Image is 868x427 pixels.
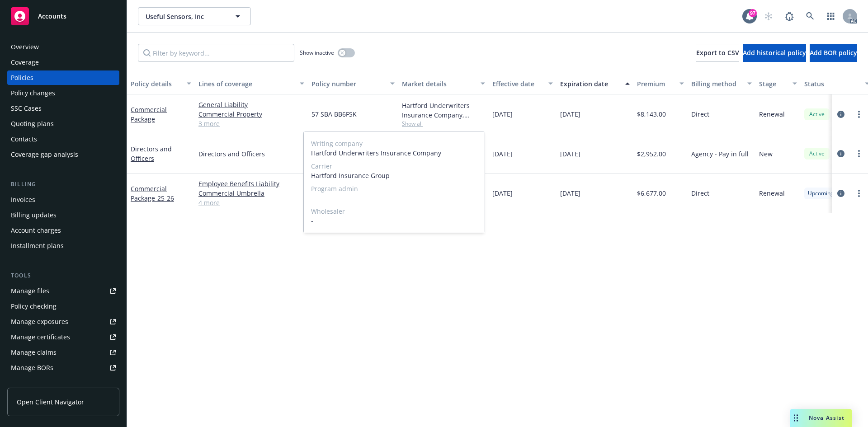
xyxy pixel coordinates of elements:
[854,188,864,199] a: more
[311,193,477,203] span: -
[835,148,846,159] a: circleInformation
[809,414,844,422] span: Nova Assist
[11,101,42,116] div: SSC Cases
[637,79,674,89] div: Premium
[11,223,61,238] div: Account charges
[7,314,119,329] a: Manage exposures
[11,330,70,344] div: Manage certificates
[7,86,119,100] a: Policy changes
[131,79,181,89] div: Policy details
[637,188,666,198] span: $6,677.00
[755,73,801,94] button: Stage
[810,44,857,62] button: Add BOR policy
[696,44,739,62] button: Export to CSV
[808,189,834,197] span: Upcoming
[138,44,294,62] input: Filter by keyword...
[311,79,385,89] div: Policy number
[492,149,513,159] span: [DATE]
[127,73,195,94] button: Policy details
[492,109,513,119] span: [DATE]
[810,48,857,57] span: Add BOR policy
[691,109,709,119] span: Direct
[11,314,68,329] div: Manage exposures
[854,148,864,159] a: more
[398,73,489,94] button: Market details
[308,73,398,94] button: Policy number
[7,147,119,162] a: Coverage gap analysis
[822,7,840,25] a: Switch app
[808,150,826,158] span: Active
[7,299,119,314] a: Policy checking
[11,192,35,207] div: Invoices
[38,13,66,20] span: Accounts
[7,40,119,54] a: Overview
[198,188,304,198] a: Commercial Umbrella
[311,184,477,193] span: Program admin
[198,119,304,128] a: 3 more
[311,171,477,180] span: Hartford Insurance Group
[195,73,308,94] button: Lines of coverage
[7,271,119,280] div: Tools
[759,188,785,198] span: Renewal
[11,117,54,131] div: Quoting plans
[300,49,334,56] span: Show inactive
[7,284,119,298] a: Manage files
[11,55,39,70] div: Coverage
[637,149,666,159] span: $2,952.00
[7,117,119,131] a: Quoting plans
[198,79,294,89] div: Lines of coverage
[749,9,757,17] div: 97
[637,109,666,119] span: $8,143.00
[691,188,709,198] span: Direct
[492,188,513,198] span: [DATE]
[780,7,798,25] a: Report a Bug
[633,73,688,94] button: Premium
[146,12,224,21] span: Useful Sensors, Inc
[7,208,119,222] a: Billing updates
[311,139,477,148] span: Writing company
[688,73,755,94] button: Billing method
[7,239,119,253] a: Installment plans
[7,70,119,85] a: Policies
[7,345,119,360] a: Manage claims
[11,361,53,375] div: Manage BORs
[131,105,167,123] a: Commercial Package
[808,110,826,118] span: Active
[835,109,846,120] a: circleInformation
[691,79,742,89] div: Billing method
[7,376,119,390] a: Summary of insurance
[557,73,633,94] button: Expiration date
[691,149,749,159] span: Agency - Pay in full
[11,132,37,146] div: Contacts
[7,223,119,238] a: Account charges
[743,48,806,57] span: Add historical policy
[790,409,852,427] button: Nova Assist
[311,206,477,216] span: Wholesaler
[198,179,304,188] a: Employee Benefits Liability
[402,79,475,89] div: Market details
[131,184,174,202] a: Commercial Package
[11,208,57,222] div: Billing updates
[759,79,787,89] div: Stage
[7,101,119,116] a: SSC Cases
[759,7,778,25] a: Start snowing
[402,120,485,127] span: Show all
[743,44,806,62] button: Add historical policy
[7,361,119,375] a: Manage BORs
[138,7,251,25] button: Useful Sensors, Inc
[696,48,739,57] span: Export to CSV
[759,149,773,159] span: New
[11,345,57,360] div: Manage claims
[11,239,64,253] div: Installment plans
[560,149,580,159] span: [DATE]
[7,55,119,70] a: Coverage
[11,40,39,54] div: Overview
[155,194,174,202] span: - 25-26
[492,79,543,89] div: Effective date
[489,73,557,94] button: Effective date
[311,216,477,225] span: -
[560,109,580,119] span: [DATE]
[11,147,78,162] div: Coverage gap analysis
[560,188,580,198] span: [DATE]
